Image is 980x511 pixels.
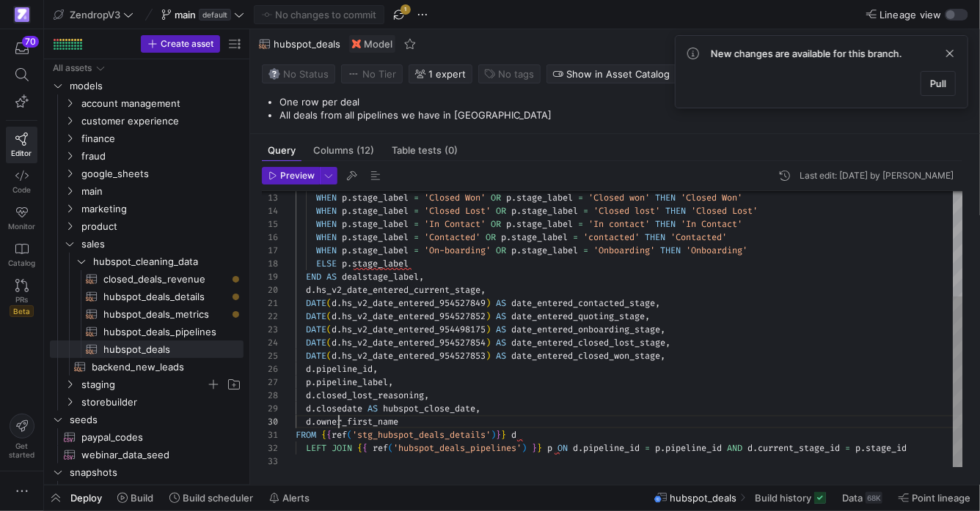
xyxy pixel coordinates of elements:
[352,40,361,48] img: undefined
[316,258,337,269] span: ELSE
[70,9,120,20] span: ZendropV3
[578,192,583,204] span: =
[81,165,241,182] span: google_sheets
[50,165,244,182] div: Press SPACE to select this row.
[414,218,419,230] span: =
[419,271,424,283] span: ,
[306,416,311,428] span: d
[348,68,396,80] span: No Tier
[342,218,347,230] span: p
[342,271,419,283] span: dealstage_label
[566,68,670,80] span: Show in Asset Catalog
[342,258,347,269] span: p
[480,284,486,296] span: ,
[506,231,511,243] span: .
[496,297,506,309] span: AS
[6,273,37,323] a: PRsBeta
[352,218,409,230] span: stage_label
[588,192,650,204] span: 'Closed won'
[6,408,37,465] button: Getstarted
[50,288,244,305] div: Press SPACE to select this row.
[665,205,686,217] span: THEN
[311,284,316,296] span: .
[835,485,889,510] button: Data68K
[347,231,352,243] span: .
[655,218,676,230] span: THEN
[326,337,332,348] span: (
[313,146,374,155] span: Columns
[6,163,37,200] a: Code
[81,447,227,463] span: webinar_data_seed​​​​​​
[50,5,137,24] button: ZendropV3
[352,245,409,256] span: stage_label
[163,485,260,510] button: Build scheduler
[347,218,352,230] span: .
[347,245,352,256] span: .
[22,36,39,48] div: 70
[332,310,337,322] span: d
[424,231,480,243] span: 'Contacted'
[306,350,326,362] span: DATE
[316,363,373,375] span: pipeline_id
[332,324,337,335] span: d
[501,429,506,441] span: }
[342,297,486,309] span: hs_v2_date_entered_954527849
[583,205,588,217] span: =
[262,336,278,349] div: 24
[348,68,359,80] img: No tier
[316,245,337,256] span: WHEN
[306,271,321,283] span: END
[342,245,347,256] span: p
[341,64,403,83] button: No tierNo Tier
[332,350,337,362] span: d
[496,205,506,217] span: OR
[50,323,244,340] a: hubspot_deals_pipelines​​​​​​​​​​
[342,337,486,348] span: hs_v2_date_entered_954527854
[262,191,278,204] div: 13
[316,205,337,217] span: WHEN
[424,389,429,401] span: ,
[316,218,337,230] span: WHEN
[50,288,244,305] a: hubspot_deals_details​​​​​​​​​​
[131,492,153,504] span: Build
[262,310,278,323] div: 22
[50,323,244,340] div: Press SPACE to select this row.
[199,9,231,20] span: default
[92,359,227,376] span: backend_new_leads​​​​​​​​​​
[352,231,409,243] span: stage_label
[342,310,486,322] span: hs_v2_date_entered_954527852
[583,245,588,256] span: =
[921,71,956,96] button: Pull
[50,235,244,253] div: Press SPACE to select this row.
[342,192,347,204] span: p
[326,310,332,322] span: (
[414,231,419,243] span: =
[337,337,342,348] span: .
[81,183,241,200] span: main
[332,429,347,441] span: ref
[352,205,409,217] span: stage_label
[111,485,160,510] button: Build
[262,402,278,415] div: 29
[316,403,362,414] span: closedate
[428,68,466,80] span: 1 expert
[53,63,92,73] div: All assets
[522,205,578,217] span: stage_label
[311,376,316,388] span: .
[912,492,970,504] span: Point lineage
[478,64,541,83] button: No tags
[866,492,882,504] div: 68K
[103,306,227,323] span: hubspot_deals_metrics​​​​​​​​​​
[50,253,244,270] div: Press SPACE to select this row.
[326,429,332,441] span: {
[103,271,227,288] span: closed_deals_revenue​​​​​​​​​​
[10,305,34,317] span: Beta
[268,68,329,80] span: No Status
[316,389,424,401] span: closed_lost_reasoning
[347,258,352,269] span: .
[262,270,278,283] div: 19
[326,350,332,362] span: (
[930,78,946,89] span: Pull
[161,39,213,49] span: Create asset
[342,350,486,362] span: hs_v2_date_entered_954527853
